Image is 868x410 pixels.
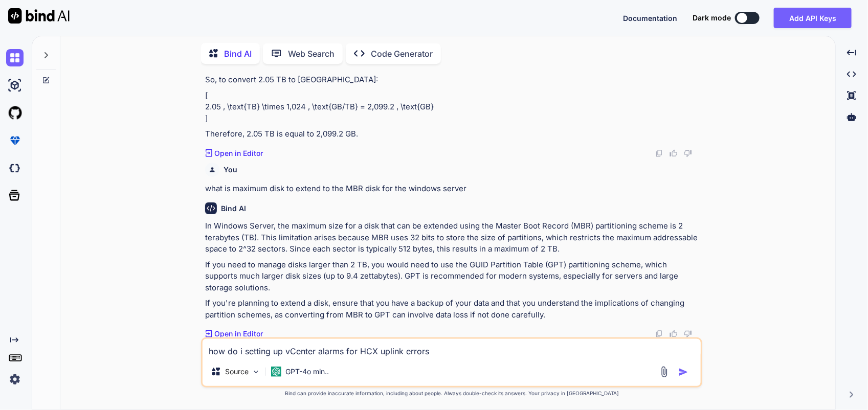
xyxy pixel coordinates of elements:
[623,13,677,24] button: Documentation
[203,339,701,357] textarea: how do i setting up vCenter alarms for HCX uplink errors
[6,77,24,94] img: ai-studio
[205,74,700,86] p: So, to convert 2.05 TB to [GEOGRAPHIC_DATA]:
[225,367,249,377] p: Source
[655,330,663,338] img: copy
[205,183,700,195] p: what is maximum disk to extend to the MBR disk for the windows server
[288,48,335,60] p: Web Search
[205,259,700,294] p: If you need to manage disks larger than 2 TB, you would need to use the GUID Partition Table (GPT...
[221,203,246,214] h6: Bind AI
[371,48,433,60] p: Code Generator
[684,330,692,338] img: dislike
[6,132,24,149] img: premium
[205,298,700,321] p: If you're planning to extend a disk, ensure that you have a backup of your data and that you unde...
[214,329,263,339] p: Open in Editor
[205,90,700,125] p: [ 2.05 , \text{TB} \times 1,024 , \text{GB/TB} = 2,099.2 , \text{GB} ]
[205,220,700,255] p: In Windows Server, the maximum size for a disk that can be extended using the Master Boot Record ...
[205,128,700,140] p: Therefore, 2.05 TB is equal to 2,099.2 GB.
[224,48,252,60] p: Bind AI
[6,160,24,177] img: darkCloudIdeIcon
[6,371,24,388] img: settings
[214,148,263,158] p: Open in Editor
[693,13,731,23] span: Dark mode
[224,165,237,175] h6: You
[678,367,688,377] img: icon
[670,330,678,338] img: like
[8,8,70,24] img: Bind AI
[684,149,692,157] img: dislike
[670,149,678,157] img: like
[285,367,329,377] p: GPT-4o min..
[271,367,281,377] img: GPT-4o mini
[658,366,670,378] img: attachment
[252,368,260,376] img: Pick Models
[623,14,677,22] span: Documentation
[6,49,24,66] img: chat
[201,390,702,397] p: Bind can provide inaccurate information, including about people. Always double-check its answers....
[6,104,24,122] img: githubLight
[655,149,663,157] img: copy
[774,8,852,28] button: Add API Keys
